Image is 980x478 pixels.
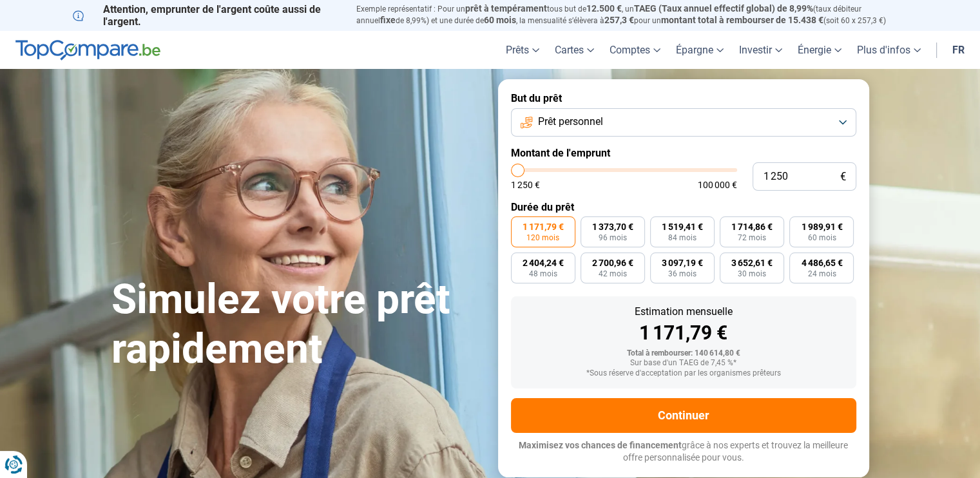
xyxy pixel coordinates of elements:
[465,3,547,14] span: prêt à tempérament
[111,275,483,374] h1: Simulez votre prêt rapidement
[356,3,908,26] p: Exemple représentatif : Pour un tous but de , un (taux débiteur annuel de 8,99%) et une durée de ...
[521,323,846,343] div: 1 171,79 €
[529,270,557,278] span: 48 mois
[511,398,856,433] button: Continuer
[498,31,547,69] a: Prêts
[521,369,846,378] div: *Sous réserve d'acceptation par les organismes prêteurs
[634,3,813,14] span: TAEG (Taux annuel effectif global) de 8,99%
[526,234,559,242] span: 120 mois
[586,3,622,14] span: 12.500 €
[698,180,737,189] span: 100 000 €
[807,234,836,242] span: 60 mois
[662,222,703,231] span: 1 519,41 €
[801,258,842,267] span: 4 486,65 €
[731,31,790,69] a: Investir
[523,258,564,267] span: 2 404,24 €
[801,222,842,231] span: 1 989,91 €
[668,234,697,242] span: 84 mois
[790,31,849,69] a: Énergie
[668,31,731,69] a: Épargne
[599,234,627,242] span: 96 mois
[511,201,856,213] label: Durée du prêt
[519,440,682,450] span: Maximisez vos chances de financement
[521,359,846,368] div: Sur base d'un TAEG de 7,45 %*
[807,270,836,278] span: 24 mois
[538,115,603,129] span: Prêt personnel
[604,15,634,25] span: 257,3 €
[731,222,773,231] span: 1 714,86 €
[849,31,928,69] a: Plus d'infos
[668,270,697,278] span: 36 mois
[521,307,846,317] div: Estimation mensuelle
[484,15,516,25] span: 60 mois
[738,270,766,278] span: 30 mois
[840,171,846,182] span: €
[738,234,766,242] span: 72 mois
[547,31,602,69] a: Cartes
[731,258,773,267] span: 3 652,61 €
[662,258,703,267] span: 3 097,19 €
[511,180,540,189] span: 1 250 €
[511,147,856,159] label: Montant de l'emprunt
[511,92,856,104] label: But du prêt
[521,349,846,358] div: Total à rembourser: 140 614,80 €
[592,222,633,231] span: 1 373,70 €
[523,222,564,231] span: 1 171,79 €
[599,270,627,278] span: 42 mois
[661,15,823,25] span: montant total à rembourser de 15.438 €
[602,31,668,69] a: Comptes
[511,439,856,464] p: grâce à nos experts et trouvez la meilleure offre personnalisée pour vous.
[945,31,972,69] a: fr
[73,3,341,28] p: Attention, emprunter de l'argent coûte aussi de l'argent.
[15,40,160,61] img: TopCompare
[592,258,633,267] span: 2 700,96 €
[511,108,856,137] button: Prêt personnel
[380,15,396,25] span: fixe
